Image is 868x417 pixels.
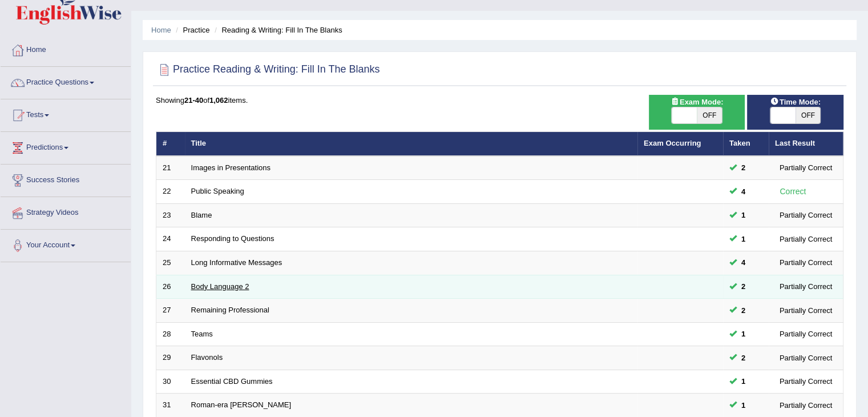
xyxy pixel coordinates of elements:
[1,197,131,226] a: Strategy Videos
[191,330,213,338] a: Teams
[775,162,837,174] div: Partially Correct
[737,352,750,364] span: You can still take this question
[191,211,212,219] a: Blame
[156,251,185,275] td: 25
[775,304,837,316] div: Partially Correct
[723,132,769,156] th: Taken
[191,377,273,386] a: Essential CBD Gummies
[156,203,185,227] td: 23
[775,328,837,340] div: Partially Correct
[156,61,380,78] h2: Practice Reading & Writing: Fill In The Blanks
[769,132,843,156] th: Last Result
[156,132,185,156] th: #
[1,230,131,258] a: Your Account
[1,34,131,63] a: Home
[1,99,131,128] a: Tests
[1,132,131,161] a: Predictions
[212,25,342,35] li: Reading & Writing: Fill In The Blanks
[737,304,750,316] span: You can still take this question
[775,233,837,245] div: Partially Correct
[666,96,728,108] span: Exam Mode:
[184,96,203,105] b: 21-40
[649,95,745,130] div: Show exams occurring in exams
[775,375,837,387] div: Partially Correct
[796,107,821,123] span: OFF
[156,227,185,251] td: 24
[1,165,131,193] a: Success Stories
[644,139,701,147] a: Exam Occurring
[156,156,185,180] td: 21
[156,346,185,370] td: 29
[156,180,185,204] td: 22
[737,162,750,174] span: You can still take this question
[766,96,825,108] span: Time Mode:
[737,328,750,340] span: You can still take this question
[173,25,209,35] li: Practice
[775,352,837,364] div: Partially Correct
[775,280,837,292] div: Partially Correct
[191,282,249,291] a: Body Language 2
[191,234,274,243] a: Responding to Questions
[737,209,750,221] span: You can still take this question
[1,67,131,95] a: Practice Questions
[191,353,223,362] a: Flavonols
[156,95,843,106] div: Showing of items.
[737,233,750,245] span: You can still take this question
[156,299,185,323] td: 27
[737,256,750,268] span: You can still take this question
[156,322,185,346] td: 28
[185,132,637,156] th: Title
[775,399,837,411] div: Partially Correct
[775,256,837,268] div: Partially Correct
[191,306,269,314] a: Remaining Professional
[737,399,750,411] span: You can still take this question
[697,107,722,123] span: OFF
[737,280,750,292] span: You can still take this question
[737,186,750,198] span: You can still take this question
[775,209,837,221] div: Partially Correct
[209,96,228,105] b: 1,062
[191,400,292,409] a: Roman-era [PERSON_NAME]
[775,185,811,198] div: Correct
[151,26,171,34] a: Home
[191,187,244,195] a: Public Speaking
[156,275,185,299] td: 26
[191,258,282,267] a: Long Informative Messages
[737,375,750,387] span: You can still take this question
[156,370,185,394] td: 30
[191,163,271,172] a: Images in Presentations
